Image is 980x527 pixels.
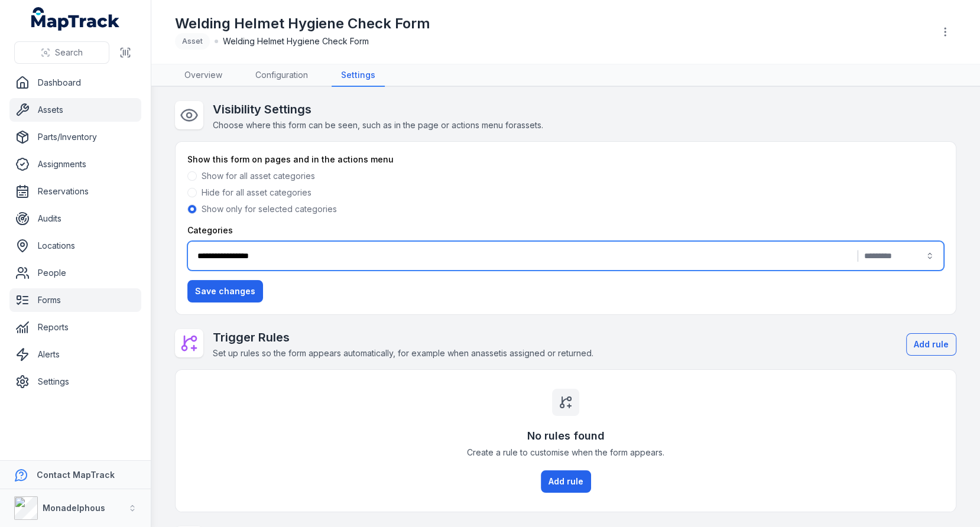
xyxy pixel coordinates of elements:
button: Search [14,41,109,64]
span: Set up rules so the form appears automatically, for example when an asset is assigned or returned. [213,348,593,358]
a: Overview [175,64,232,87]
button: Add rule [541,470,591,493]
span: Create a rule to customise when the form appears. [467,447,664,458]
a: Reports [9,315,141,339]
span: Welding Helmet Hygiene Check Form [223,35,369,47]
label: Show only for selected categories [202,203,337,215]
a: Settings [332,64,385,87]
span: Choose where this form can be seen, such as in the page or actions menu for assets . [213,120,543,130]
h3: No rules found [527,428,605,444]
h2: Trigger Rules [213,329,593,346]
a: Alerts [9,343,141,366]
a: Forms [9,288,141,312]
a: Configuration [246,64,317,87]
a: Assets [9,98,141,122]
strong: Monadelphous [43,503,105,513]
label: Show this form on pages and in the actions menu [187,154,394,165]
strong: Contact MapTrack [37,470,115,480]
h1: Welding Helmet Hygiene Check Form [175,14,430,33]
button: Save changes [187,280,263,302]
div: Asset [175,33,210,50]
a: People [9,261,141,285]
span: Search [55,47,83,58]
a: Locations [9,234,141,258]
a: Dashboard [9,71,141,95]
button: | [187,241,944,271]
h2: Visibility Settings [213,101,543,118]
a: Parts/Inventory [9,125,141,149]
a: Audits [9,207,141,230]
label: Hide for all asset categories [202,187,311,199]
a: Settings [9,370,141,393]
a: Reservations [9,180,141,203]
label: Show for all asset categories [202,170,315,182]
label: Categories [187,225,233,236]
a: MapTrack [31,7,120,31]
button: Add rule [906,333,956,356]
a: Assignments [9,152,141,176]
